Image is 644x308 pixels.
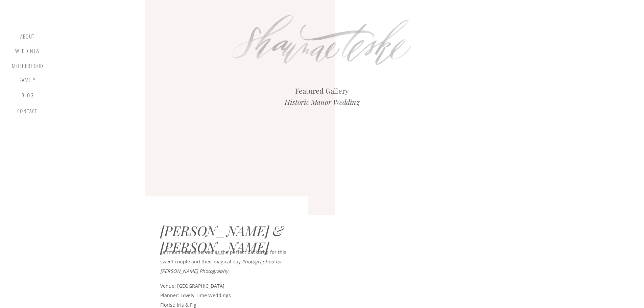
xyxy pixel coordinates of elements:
[160,247,292,276] p: Lairmont Manor served as the perfect backdrop for this sweet couple and their magical day.
[16,108,39,117] a: contact
[247,85,397,96] h2: Featured Gallery
[18,33,38,42] a: about
[12,63,44,70] a: motherhood
[15,48,40,56] a: Weddings
[160,222,296,242] div: [PERSON_NAME] & [PERSON_NAME]
[18,92,38,102] a: blog
[15,77,40,86] a: Family
[285,97,359,106] i: Historic Manor Wedding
